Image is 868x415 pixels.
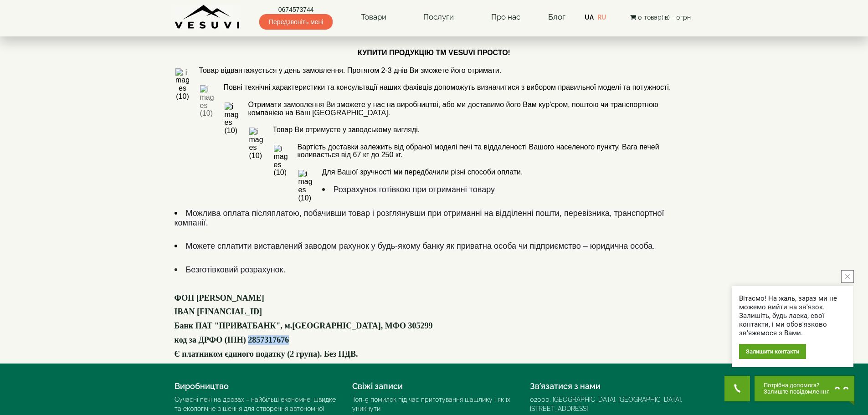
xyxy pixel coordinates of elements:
span: Потрібна допомога? [764,382,830,389]
button: Get Call button [724,376,750,401]
span: Вартість доставки залежить від обраної моделі печі та віддаленості Вашого населеного пункту. Вага... [298,143,659,159]
a: Послуги [414,7,463,28]
button: Chat button [755,376,854,401]
font: Розрахунок готівкою при отриманні товару [334,185,495,194]
h4: Виробництво [175,382,339,391]
img: images (10) [274,145,288,177]
font: IBAN [FINANCIAL_ID] [175,307,262,316]
img: images (10) [225,102,239,134]
h4: Зв’язатися з нами [530,382,694,391]
span: Передзвоніть мені [259,14,333,30]
a: 0674573744 [259,5,333,14]
button: close button [841,270,854,283]
span: КУПИТИ ПРОДУКЦІЮ ТМ VESUVI ПРОСТО! [358,49,510,56]
a: RU [597,14,606,21]
img: images (10) [175,68,190,100]
font: код за ДРФО (ІПН) 2857317676 [175,335,289,344]
div: Вітаємо! На жаль, зараз ми не можемо вийти на зв'язок. Залишіть, будь ласка, свої контакти, і ми ... [739,294,846,338]
img: Завод VESUVI [175,5,241,30]
font: ФОП [PERSON_NAME] [175,293,264,302]
span: Товар Ви отримуєте у заводському вигляді. [273,126,420,133]
h4: Свіжі записи [352,382,516,391]
span: Можете сплатити виставлений заводом рахунок у будь-якому банку як приватна особа чи підприємство ... [186,241,655,251]
span: Залиште повідомлення [764,389,830,395]
a: Про нас [482,7,529,28]
span: Товар відвантажується у день замовлення. Протягом 2-3 днів Ви зможете його отримати. [199,67,502,74]
img: images (10) [200,85,215,117]
a: Блог [548,12,565,21]
img: images (10) [249,128,264,159]
button: 0 товар(ів) - 0грн [627,12,693,22]
span: 0 товар(ів) - 0грн [638,14,691,21]
a: UA [585,14,594,21]
img: images (10) [298,170,313,202]
span: Повні технічні характеристики та консультації наших фахівців допоможуть визначитися з вибором пра... [224,83,671,91]
span: Отримати замовлення Ви зможете у нас на виробництві, або ми доставимо його Вам кур'єром, поштою ч... [248,101,658,117]
span: Безготівковий розрахунок. [186,265,286,274]
a: Товари [352,7,395,28]
font: Банк ПАТ "ПРИВАТБАНК", м.[GEOGRAPHIC_DATA], МФО 305299 [175,321,433,330]
font: Є платником єдиного податку (2 група). Без ПДВ. [175,349,358,359]
span: Можлива оплата післяплатою, побачивши товар і розглянувши при отриманні на відділенні пошти, пере... [175,209,664,227]
a: Топ-5 помилок під час приготування шашлику і як їх уникнути [352,396,510,412]
div: 02000, [GEOGRAPHIC_DATA], [GEOGRAPHIC_DATA]. [STREET_ADDRESS] [530,395,694,413]
span: Для Вашої зручності ми передбачили різні способи оплати. [322,168,523,176]
div: Залишити контакти [739,344,806,359]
